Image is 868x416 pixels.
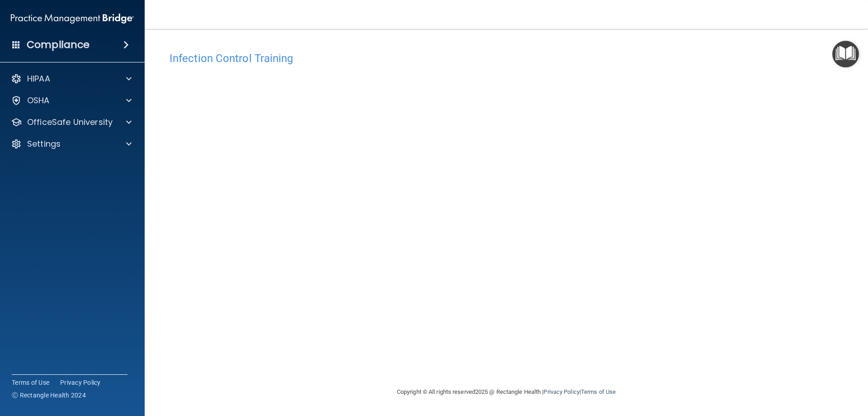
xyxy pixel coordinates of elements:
[27,73,50,84] p: HIPAA
[27,38,90,51] h4: Compliance
[341,378,671,406] div: Copyright © All rights reserved 2025 @ Rectangle Health | |
[27,139,61,149] p: Settings
[27,117,113,128] p: OfficeSafe University
[11,10,134,28] img: PMB logo
[543,388,579,395] a: Privacy Policy
[581,388,616,395] a: Terms of Use
[27,95,50,106] p: OSHA
[11,73,132,84] a: HIPAA
[11,95,132,106] a: OSHA
[12,378,49,387] a: Terms of Use
[60,378,101,387] a: Privacy Policy
[11,139,132,149] a: Settings
[11,117,132,128] a: OfficeSafe University
[12,391,86,400] span: Ⓒ Rectangle Health 2024
[832,41,859,67] button: Open Resource Center
[170,53,843,64] h4: Infection Control Training
[170,69,622,348] iframe: infection-control-training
